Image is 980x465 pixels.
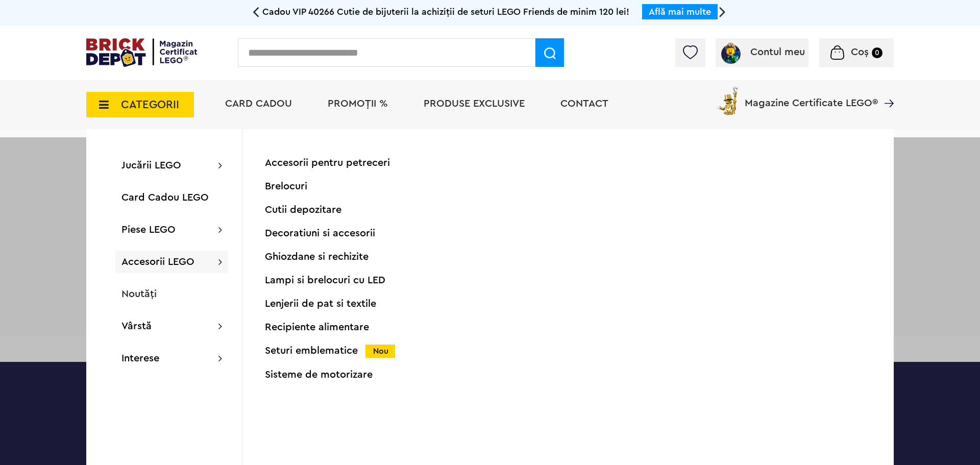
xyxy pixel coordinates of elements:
[121,99,179,110] span: CATEGORII
[878,85,894,95] a: Magazine Certificate LEGO®
[851,47,869,57] span: Coș
[225,99,292,109] a: Card Cadou
[872,47,883,58] small: 0
[750,47,805,57] span: Contul meu
[328,99,388,109] a: PROMOȚII %
[649,7,711,16] a: Află mai multe
[262,7,629,16] span: Cadou VIP 40266 Cutie de bijuterii la achiziții de seturi LEGO Friends de minim 120 lei!
[560,99,608,109] a: Contact
[424,99,525,109] a: Produse exclusive
[745,85,878,108] span: Magazine Certificate LEGO®
[720,47,805,57] a: Contul meu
